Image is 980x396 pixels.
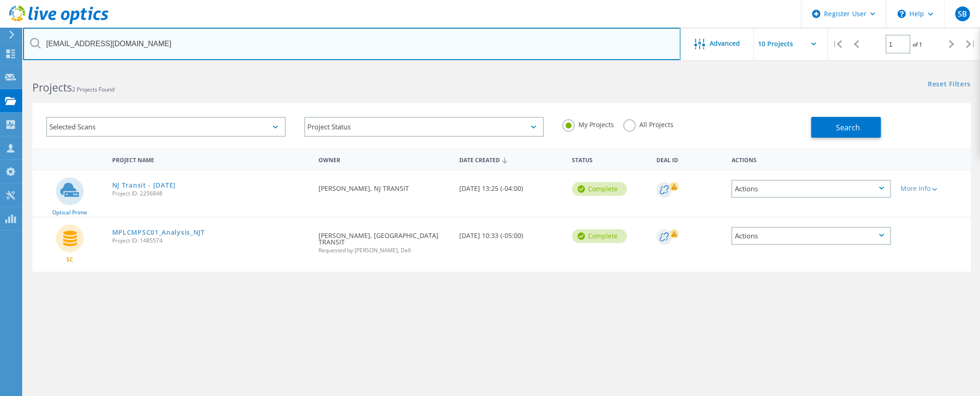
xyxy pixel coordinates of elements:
div: | [828,28,847,61]
div: [DATE] 10:33 (-05:00) [455,218,567,248]
a: MPLCMPSC01_Analysis_NJT [112,229,205,236]
div: | [961,28,980,61]
label: My Projects [562,119,614,128]
label: All Projects [623,119,673,128]
span: Advanced [709,40,740,47]
div: Deal Id [652,151,727,168]
div: More Info [900,185,966,192]
div: Project Name [108,151,314,168]
span: Optical Prime [52,210,87,215]
div: Date Created [455,151,567,168]
div: Project Status [304,117,544,137]
span: Search [836,122,860,133]
button: Search [811,117,881,138]
span: of 1 [913,41,922,49]
span: 2 Projects Found [72,85,114,93]
div: [DATE] 13:25 (-04:00) [455,171,567,201]
a: Reset Filters [928,81,971,89]
div: Complete [572,229,627,243]
div: Complete [572,182,627,196]
div: Actions [731,180,891,198]
input: Search projects by name, owner, ID, company, etc [23,28,680,60]
div: [PERSON_NAME], [GEOGRAPHIC_DATA] TRANSIT [314,218,455,262]
div: Actions [731,227,891,245]
div: [PERSON_NAME], NJ TRANSIT [314,171,455,201]
span: SC [66,257,73,262]
div: Selected Scans [46,117,286,137]
div: Owner [314,151,455,168]
span: Requested by [PERSON_NAME], Dell [319,248,450,253]
a: Live Optics Dashboard [9,19,108,26]
a: NJ Transit - [DATE] [112,182,176,189]
div: Actions [727,151,896,168]
div: Status [567,151,652,168]
svg: \n [897,10,906,18]
span: SB [957,10,967,18]
span: Project ID: 2256848 [112,191,309,196]
b: Projects [32,80,72,95]
span: Project ID: 1485574 [112,238,309,244]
